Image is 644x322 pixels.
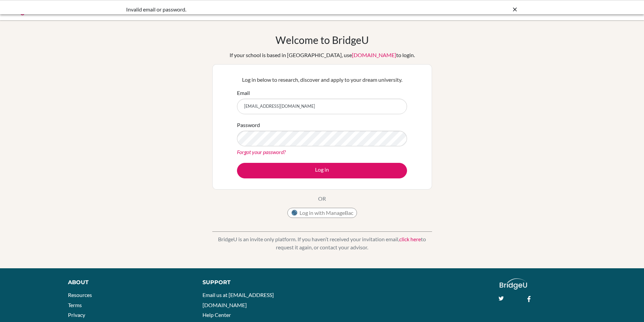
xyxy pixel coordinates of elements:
[237,76,407,84] p: Log in below to research, discover and apply to your dream university.
[352,52,396,58] a: [DOMAIN_NAME]
[68,302,82,308] a: Terms
[237,163,407,178] button: Log in
[68,312,85,318] a: Privacy
[237,89,250,97] label: Email
[276,34,369,46] h1: Welcome to BridgeU
[202,292,274,308] a: Email us at [EMAIL_ADDRESS][DOMAIN_NAME]
[237,121,260,129] label: Password
[230,51,415,59] div: If your school is based in [GEOGRAPHIC_DATA], use to login.
[202,278,314,287] div: Support
[212,235,432,251] p: BridgeU is an invite only platform. If you haven’t received your invitation email, to request it ...
[68,278,187,287] div: About
[126,5,417,14] div: Invalid email or password.
[202,312,231,318] a: Help Center
[68,292,92,298] a: Resources
[500,278,527,290] img: logo_white@2x-f4f0deed5e89b7ecb1c2cc34c3e3d731f90f0f143d5ea2071677605dd97b5244.png
[287,208,357,218] button: Log in with ManageBac
[399,236,421,242] a: click here
[237,149,286,155] a: Forgot your password?
[318,195,326,203] p: OR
